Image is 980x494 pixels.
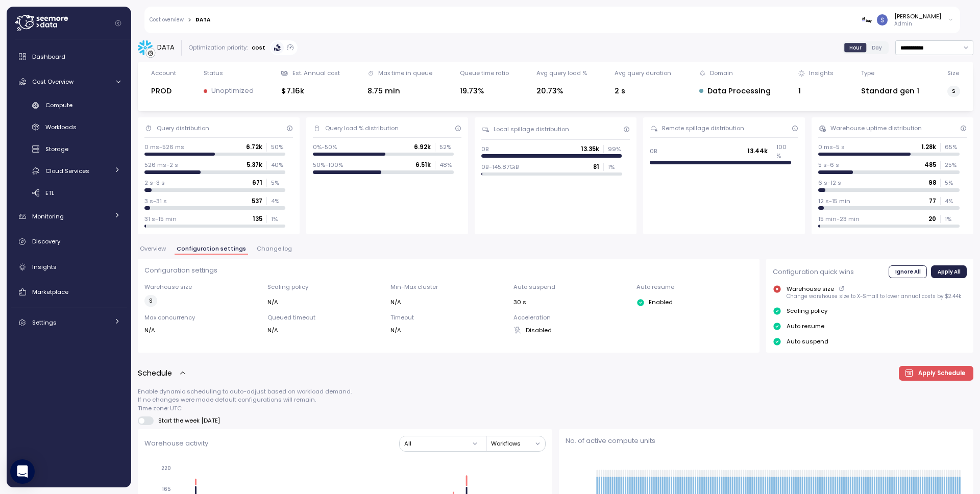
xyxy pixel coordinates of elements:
[945,161,959,169] p: 25 %
[636,283,753,291] p: Auto resume
[945,179,959,187] p: 5 %
[32,288,68,296] span: Marketplace
[11,162,127,179] a: Cloud Services
[889,265,927,278] button: Ignore All
[513,326,630,334] div: Disabled
[862,14,872,25] img: 676124322ce2d31a078e3b71.PNG
[615,85,671,97] div: 2 s
[292,69,340,77] div: Est. Annual cost
[313,143,337,151] p: 0%-50%
[650,147,657,155] p: 0B
[872,44,882,52] span: Day
[267,298,384,306] div: N/A
[593,163,599,171] p: 81
[144,179,165,187] p: 2 s-3 s
[11,46,127,67] a: Dashboard
[608,163,622,171] p: 1 %
[204,69,223,77] div: Status
[45,189,54,197] span: ETL
[952,86,955,96] span: S
[615,69,671,77] div: Avg query duration
[246,143,262,151] p: 6.72k
[947,69,959,77] div: Size
[140,246,166,252] span: Overview
[608,145,622,153] p: 99 %
[32,318,57,327] span: Settings
[924,161,936,169] p: 485
[861,69,874,77] div: Type
[566,436,967,446] p: No. of active compute units
[267,326,384,334] div: N/A
[45,167,89,175] span: Cloud Services
[787,285,834,293] p: Warehouse size
[439,143,454,151] p: 52 %
[894,12,941,20] div: [PERSON_NAME]
[177,246,246,252] span: Configuration settings
[271,179,285,187] p: 5 %
[818,179,841,187] p: 6 s-12 s
[390,313,507,322] p: Timeout
[271,215,285,223] p: 1 %
[157,124,209,132] div: Query distribution
[415,161,431,169] p: 6.51k
[11,282,127,302] a: Marketplace
[45,123,77,131] span: Workloads
[11,184,127,201] a: ETL
[11,71,127,92] a: Cost Overview
[390,298,507,306] div: N/A
[513,298,630,306] div: 30 s
[710,69,733,77] div: Domain
[188,17,191,23] div: >
[414,143,431,151] p: 6.92k
[154,416,220,425] span: Start the week [DATE]
[10,459,35,484] div: Open Intercom Messenger
[271,143,285,151] p: 50 %
[162,486,171,492] tspan: 165
[149,295,153,306] span: S
[945,197,959,205] p: 4 %
[252,43,265,52] p: cost
[818,143,845,151] p: 0 ms-5 s
[45,101,72,109] span: Compute
[32,53,65,61] span: Dashboard
[112,19,125,27] button: Collapse navigation
[144,313,261,322] p: Max concurrency
[400,436,483,451] button: All
[536,69,587,77] div: Avg query load %
[776,143,791,160] p: 100 %
[894,20,941,28] p: Admin
[253,215,262,223] p: 135
[138,367,172,379] p: Schedule
[787,322,824,330] p: Auto resume
[787,307,827,315] p: Scaling policy
[921,143,936,151] p: 1.28k
[699,85,771,97] div: Data Processing
[252,179,262,187] p: 671
[150,17,184,22] a: Cost overview
[32,237,60,245] span: Discovery
[11,313,127,333] a: Settings
[11,257,127,277] a: Insights
[144,326,261,334] div: N/A
[144,143,184,151] p: 0 ms-526 ms
[439,161,454,169] p: 48 %
[899,366,974,381] button: Apply Schedule
[928,179,936,187] p: 98
[138,367,187,379] button: Schedule
[11,97,127,114] a: Compute
[138,387,973,412] p: Enable dynamic scheduling to auto-adjust based on workload demand. If no changes were made defaul...
[32,263,57,271] span: Insights
[938,266,961,277] span: Apply All
[144,197,167,205] p: 3 s-31 s
[45,145,68,153] span: Storage
[151,85,176,97] div: PROD
[157,42,175,53] div: DATA
[151,69,176,77] div: Account
[144,215,177,223] p: 31 s-15 min
[267,313,384,322] p: Queued timeout
[818,215,860,223] p: 15 min-23 min
[818,197,850,205] p: 12 s-15 min
[636,298,753,306] div: Enabled
[895,266,921,277] span: Ignore All
[257,246,292,252] span: Change log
